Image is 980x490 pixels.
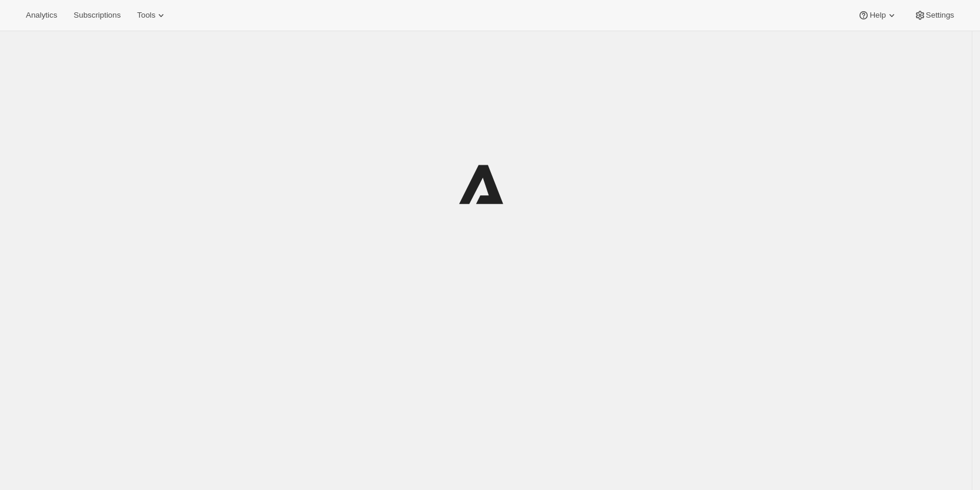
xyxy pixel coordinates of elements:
button: Analytics [19,7,64,24]
button: Settings [907,7,961,24]
span: Settings [926,11,954,20]
span: Help [869,11,885,20]
button: Help [851,7,904,24]
button: Tools [130,7,174,24]
button: Subscriptions [66,7,128,24]
span: Analytics [26,11,57,20]
span: Tools [137,11,155,20]
span: Subscriptions [73,11,121,20]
